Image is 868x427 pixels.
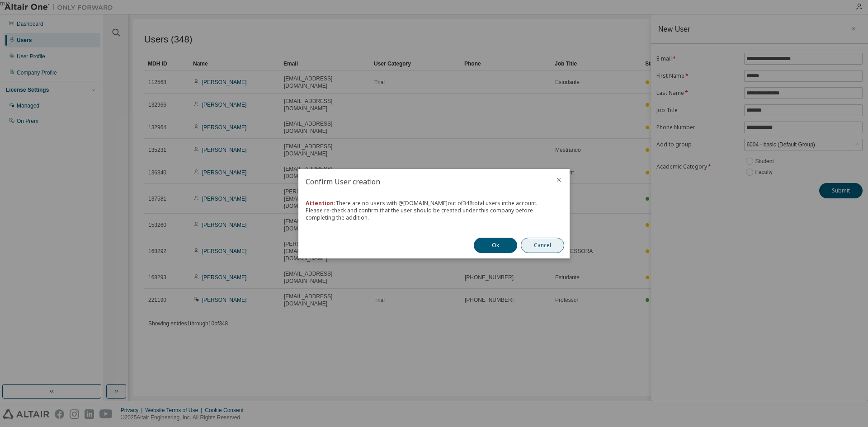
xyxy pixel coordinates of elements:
div: There are no users with @ [DOMAIN_NAME] out of 348 total users in the account . Please re-check a... [306,200,562,221]
button: close [555,176,562,183]
button: Ok [474,238,517,253]
h2: Confirm User creation [298,169,548,194]
b: Attention: [306,199,335,207]
button: Cancel [521,238,564,253]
